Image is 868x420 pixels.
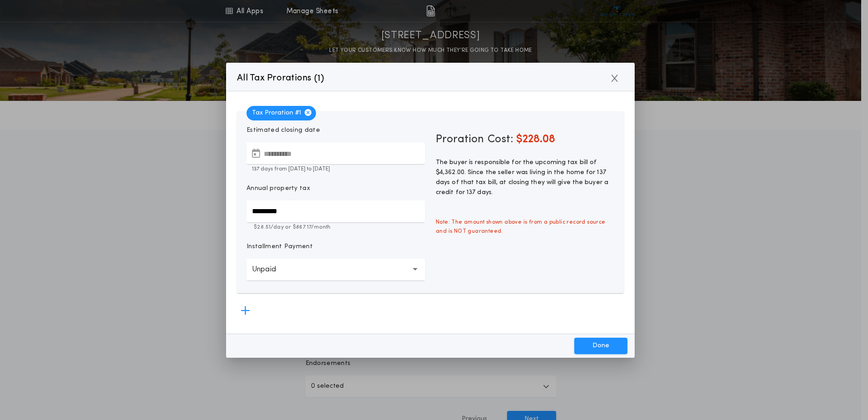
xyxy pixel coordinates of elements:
[247,223,425,231] p: $28.51 /day or $867.17 /month
[247,106,316,120] span: Tax Proration # 1
[574,338,627,354] button: Done
[247,242,313,251] p: Installment Payment
[436,132,484,147] span: Proration
[430,212,620,241] span: Note: The amount shown above is from a public record source and is NOT guaranteed.
[247,200,425,222] input: Annual property tax
[247,184,310,193] p: Annual property tax
[252,264,291,275] p: Unpaid
[317,74,321,83] span: 1
[247,259,425,280] button: Unpaid
[247,126,425,135] p: Estimated closing date
[436,159,608,196] span: The buyer is responsible for the upcoming tax bill of $4,362.00. Since the seller was living in t...
[488,134,513,145] span: Cost:
[247,165,425,173] p: 137 days from [DATE] to [DATE]
[516,134,555,145] span: $228.08
[237,71,325,85] p: All Tax Prorations ( )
